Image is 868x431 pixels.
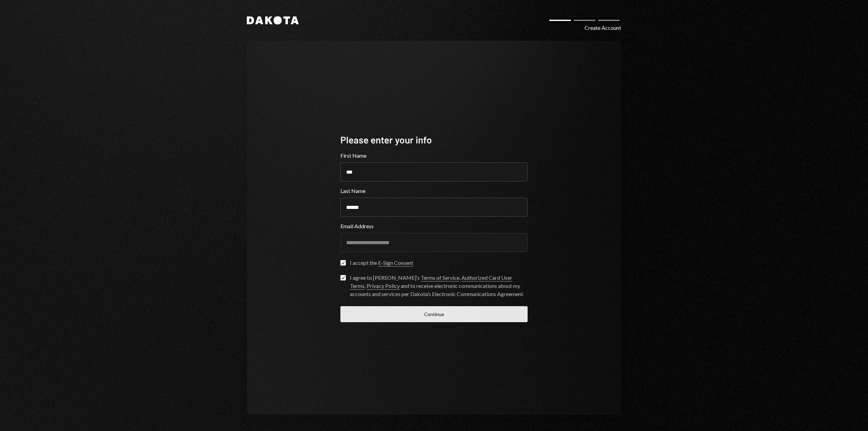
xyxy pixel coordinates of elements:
[350,259,413,267] div: I accept the
[340,187,528,195] label: Last Name
[340,260,346,266] button: I accept the E-Sign Consent
[421,274,459,281] a: Terms of Service
[378,259,413,267] a: E-Sign Consent
[340,306,528,322] button: Continue
[367,282,400,290] a: Privacy Policy
[350,274,528,298] div: I agree to [PERSON_NAME]’s , , and to receive electronic communications about my accounts and ser...
[340,275,346,280] button: I agree to [PERSON_NAME]’s Terms of Service, Authorized Card User Terms, Privacy Policy and to re...
[350,274,512,290] a: Authorized Card User Terms
[340,133,528,146] div: Please enter your info
[585,24,621,32] div: Create Account
[340,152,528,160] label: First Name
[340,222,528,230] label: Email Address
